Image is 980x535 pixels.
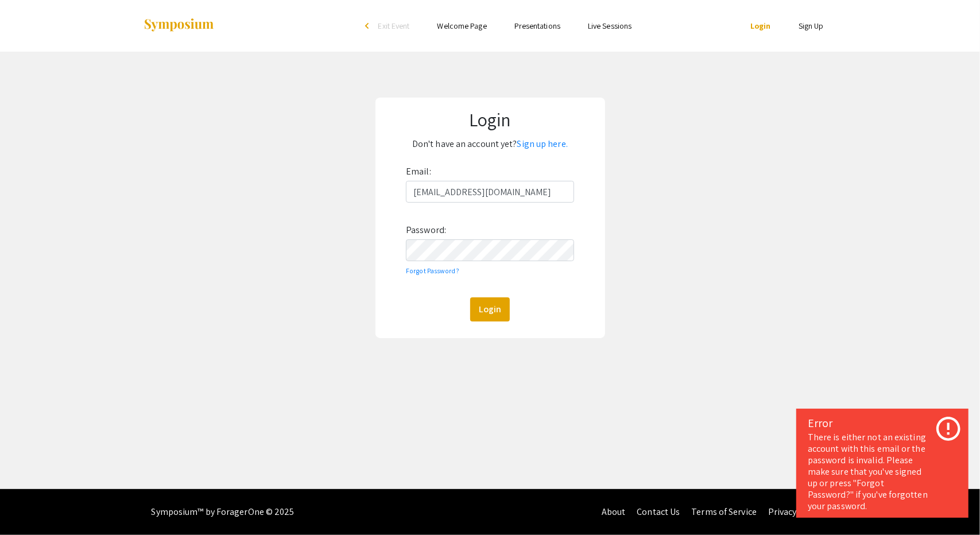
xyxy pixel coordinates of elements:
[9,483,49,526] iframe: Chat
[588,21,632,31] a: Live Sessions
[637,506,680,518] a: Contact Us
[366,22,373,29] div: arrow_back_ios
[691,506,757,518] a: Terms of Service
[378,21,410,31] span: Exit Event
[406,162,431,181] label: Email:
[808,432,957,512] div: There is either not an existing account with this email or the password is invalid. Please make s...
[406,266,459,275] a: Forgot Password?
[385,108,595,130] h1: Login
[517,138,568,150] a: Sign up here.
[406,221,446,239] label: Password:
[768,506,823,518] a: Privacy Policy
[602,506,626,518] a: About
[437,21,487,31] a: Welcome Page
[143,18,215,33] img: Symposium by ForagerOne
[750,21,771,31] a: Login
[385,135,595,153] p: Don't have an account yet?
[799,21,824,31] a: Sign Up
[514,21,560,31] a: Presentations
[470,297,510,321] button: Login
[808,414,957,432] div: Error
[152,489,295,535] div: Symposium™ by ForagerOne © 2025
